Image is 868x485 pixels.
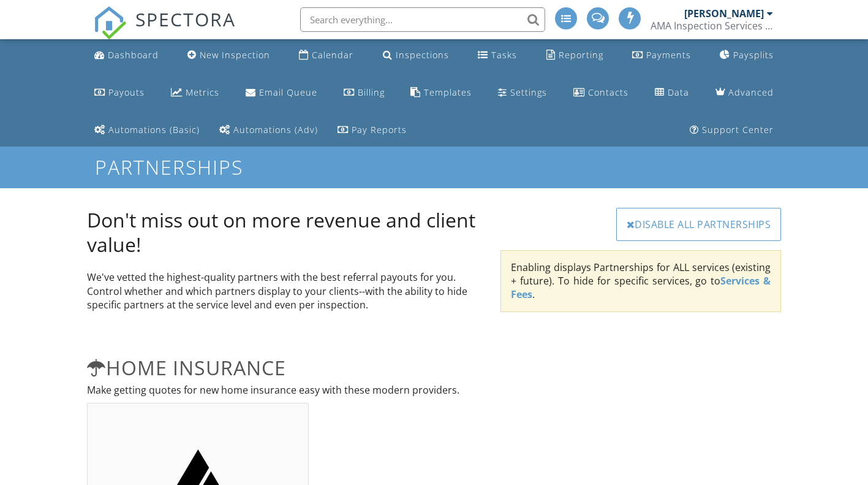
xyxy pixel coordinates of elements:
div: Reporting [559,49,603,61]
div: Automations (Adv) [233,124,318,136]
a: Support Center [685,119,779,142]
a: Pay Reports [333,119,412,142]
h2: Don't miss out on more revenue and client value! [87,208,486,257]
a: Billing [339,82,390,104]
a: Email Queue [241,82,322,104]
a: Reporting [542,44,608,67]
a: Data [650,82,694,104]
a: Contacts [568,82,633,104]
p: Make getting quotes for new home insurance easy with these modern providers. [87,383,782,397]
div: Pay Reports [352,124,407,136]
a: SPECTORA [93,23,236,49]
div: Inspections [396,49,449,61]
div: Enabling displays Partnerships for ALL services (existing + future). To hide for specific service... [500,250,781,312]
div: Calendar [312,49,353,61]
a: Services & Fees [511,274,771,301]
div: Contacts [588,86,628,98]
div: Advanced [728,86,774,98]
div: Payments [646,49,691,61]
span: SPECTORA [135,6,236,32]
div: Settings [510,86,547,98]
div: Data [668,86,689,98]
a: Inspections [378,44,454,67]
img: The Best Home Inspection Software - Spectora [93,6,127,40]
a: Payments [627,44,696,67]
a: Automations (Basic) [89,119,205,142]
div: AMA Inspection Services LLC [651,20,773,32]
input: Search everything... [300,7,545,32]
div: Billing [358,86,385,98]
a: Tasks [473,44,522,67]
a: Automations (Advanced) [214,119,323,142]
h3: Home Insurance [87,359,767,378]
a: Advanced [711,82,779,104]
div: Tasks [491,49,517,61]
h1: Partnerships [95,156,774,178]
a: Templates [406,82,477,104]
div: Templates [424,86,472,98]
a: Dashboard [89,44,164,67]
a: New Inspection [183,44,275,67]
div: Paysplits [733,49,774,61]
div: Support Center [702,124,774,136]
a: Settings [493,82,552,104]
a: Calendar [294,44,358,67]
a: Metrics [166,82,224,104]
div: Dashboard [108,49,159,61]
a: Payouts [89,82,149,104]
div: [PERSON_NAME] [684,7,764,20]
a: Paysplits [715,44,779,67]
div: New Inspection [200,49,270,61]
div: Metrics [186,86,219,98]
div: Payouts [108,86,145,98]
div: Email Queue [259,86,317,98]
div: Automations (Basic) [108,124,200,136]
div: Disable All Partnerships [616,208,782,241]
p: We've vetted the highest-quality partners with the best referral payouts for you. Control whether... [87,270,486,311]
